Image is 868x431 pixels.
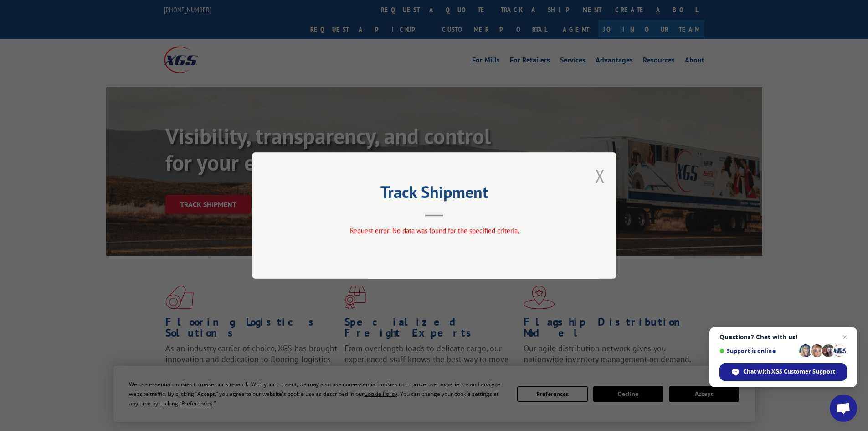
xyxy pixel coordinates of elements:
[830,395,857,422] div: Open chat
[719,348,796,354] span: Support is online
[595,164,605,188] button: Close modal
[719,333,847,341] span: Questions? Chat with us!
[349,226,519,235] span: Request error: No data was found for the specified criteria.
[839,332,850,343] span: Close chat
[719,363,847,381] div: Chat with XGS Customer Support
[298,186,571,203] h2: Track Shipment
[743,368,835,376] span: Chat with XGS Customer Support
